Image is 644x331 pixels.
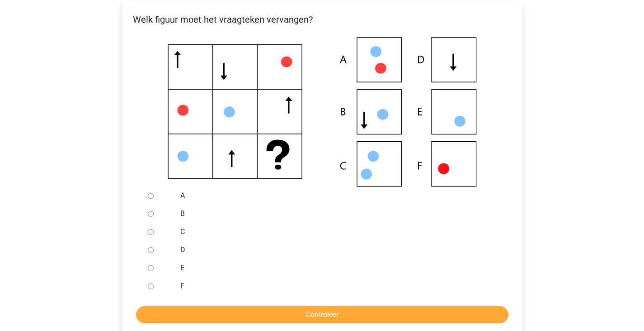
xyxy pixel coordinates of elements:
[180,263,493,273] label: E
[180,226,493,237] label: C
[180,281,493,292] label: F
[180,190,493,201] label: A
[129,13,515,26] p: Welk figuur moet het vraagteken vervangen?
[136,306,508,323] input: Controleer
[180,208,493,219] label: B
[180,245,493,255] label: D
